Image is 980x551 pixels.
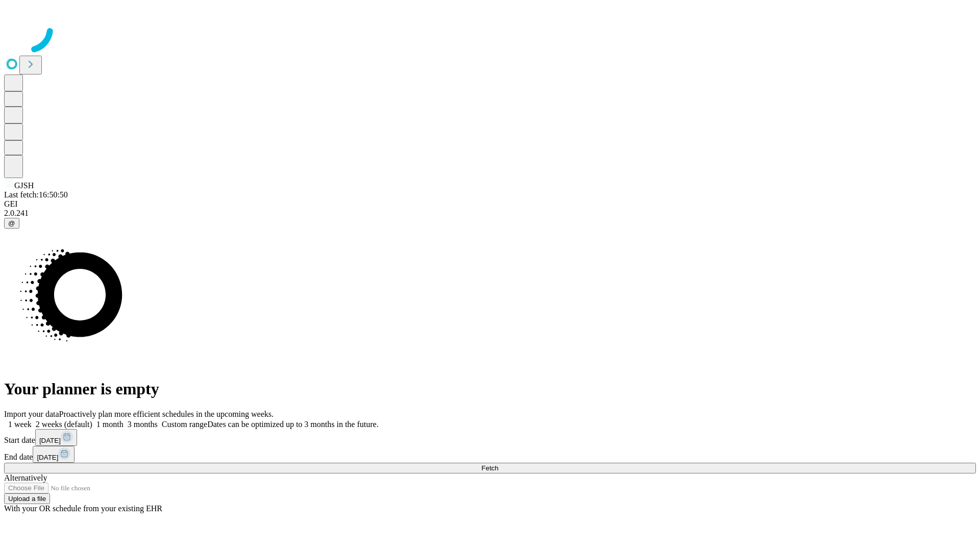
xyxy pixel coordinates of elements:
[207,420,378,429] span: Dates can be optimized up to 3 months in the future.
[4,190,68,199] span: Last fetch: 16:50:50
[4,410,59,418] span: Import your data
[36,420,92,429] span: 2 weeks (default)
[33,446,75,463] button: [DATE]
[35,429,77,446] button: [DATE]
[4,504,162,513] span: With your OR schedule from your existing EHR
[8,420,32,429] span: 1 week
[4,199,976,209] div: GEI
[59,410,274,418] span: Proactively plan more efficient schedules in the upcoming weeks.
[4,380,976,398] h1: Your planner is empty
[4,493,50,504] button: Upload a file
[8,219,15,227] span: @
[4,218,19,229] button: @
[481,464,498,472] span: Fetch
[162,420,207,429] span: Custom range
[39,437,61,444] span: [DATE]
[4,463,976,473] button: Fetch
[14,181,34,190] span: GJSH
[4,429,976,446] div: Start date
[96,420,124,429] span: 1 month
[128,420,158,429] span: 3 months
[4,209,976,218] div: 2.0.241
[4,446,976,463] div: End date
[37,454,58,461] span: [DATE]
[4,473,47,482] span: Alternatively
